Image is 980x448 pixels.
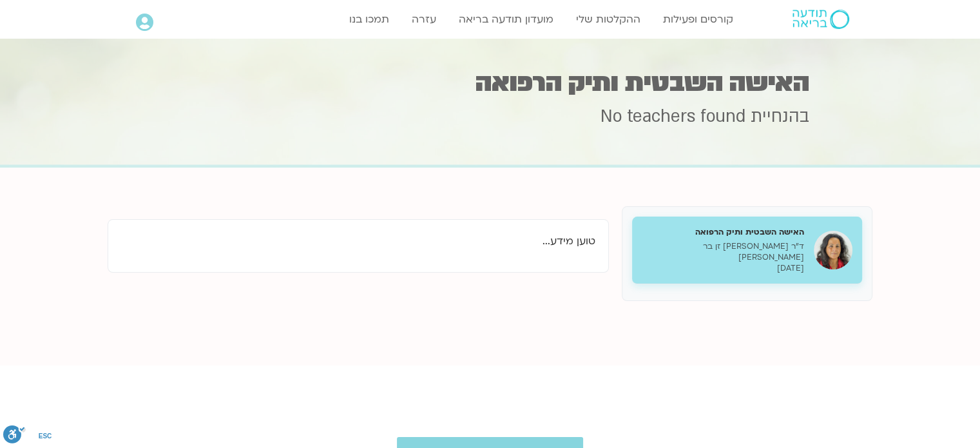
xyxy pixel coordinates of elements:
[452,7,560,32] a: מועדון תודעה בריאה
[793,10,849,29] img: תודעה בריאה
[642,226,804,238] h5: האישה השבטית ותיק הרפואה
[814,231,852,269] img: האישה השבטית ותיק הרפואה
[642,263,804,274] p: [DATE]
[171,70,809,95] h1: האישה השבטית ותיק הרפואה
[570,7,647,32] a: ההקלטות שלי
[343,7,396,32] a: תמכו בנו
[600,105,745,128] span: No teachers found
[121,233,595,250] p: טוען מידע...
[751,105,809,128] span: בהנחיית
[405,7,443,32] a: עזרה
[642,241,804,263] p: ד״ר [PERSON_NAME] זן בר [PERSON_NAME]
[657,7,740,32] a: קורסים ופעילות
